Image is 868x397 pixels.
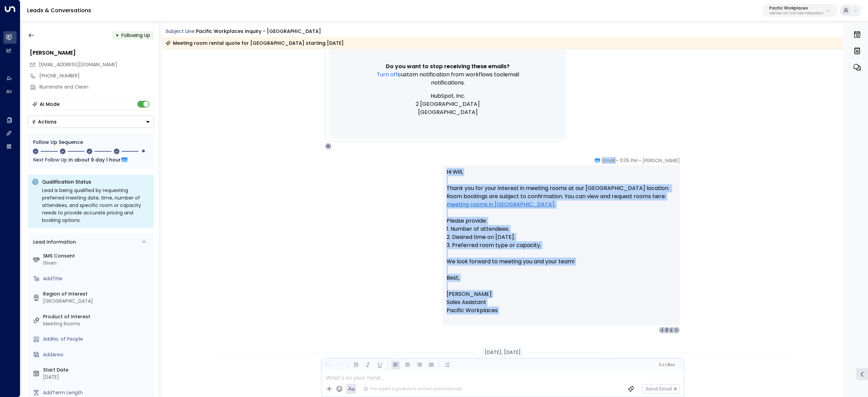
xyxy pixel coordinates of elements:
[196,28,321,35] div: Pacific Workplaces Inquiry - [GEOGRAPHIC_DATA]
[769,6,824,10] p: Pacific Workplaces
[39,72,154,79] div: [PHONE_NUMBER]
[620,157,637,164] span: 11:05 PM
[43,252,151,260] label: SMS Consent
[40,101,60,108] div: AI Mode
[68,156,121,164] span: In about 9 day 1 hour
[28,116,154,128] button: Actions
[673,327,680,334] div: I
[659,327,666,334] div: J
[616,157,618,164] span: •
[43,366,151,374] label: Start Date
[763,4,837,17] button: Pacific Workplacesa0687ae6-caf7-4c35-8de3-5d0dae502acf
[43,275,151,282] div: AddTitle
[43,320,151,327] div: Meeting Rooms
[43,351,151,358] div: AddArea
[336,361,344,369] button: Redo
[43,336,151,343] div: AddNo. of People
[639,157,641,164] span: •
[325,143,332,150] div: K
[43,298,151,305] div: [GEOGRAPHIC_DATA]
[42,187,150,224] div: Lead is being qualified by requesting preferred meeting date, time, number of attendees, and spec...
[683,371,696,384] img: 14_headshot.jpg
[377,71,398,79] a: Turn off
[116,29,119,41] div: •
[447,168,676,323] p: Hi Will, Thank you for your interest in meeting rooms at our [GEOGRAPHIC_DATA] location. Room boo...
[398,71,505,79] span: Custom notification from workflows tool
[39,61,117,68] span: illuminateandclean@gmail.com
[30,49,154,57] div: [PERSON_NAME]
[386,62,510,71] span: Do you want to stop receiving these emails?
[643,157,680,164] span: [PERSON_NAME]
[32,119,57,125] div: Actions
[363,386,462,392] div: The agent signature is added automatically
[43,389,151,396] div: AddTerm Length
[363,71,533,87] p: email notifications.
[121,32,150,39] span: Following Up
[482,347,524,357] div: [DATE], [DATE]
[602,157,615,164] span: Email
[668,327,675,334] div: L
[39,83,154,91] div: Illuminate and Clean
[683,157,696,171] img: 14_headshot.jpg
[664,327,670,334] div: 2
[33,139,149,146] div: Follow Up Sequence
[769,12,824,15] p: a0687ae6-caf7-4c35-8de3-5d0dae502acf
[42,178,150,185] p: Qualification Status
[363,92,533,116] p: HubSpot, Inc. 2 [GEOGRAPHIC_DATA] [GEOGRAPHIC_DATA]
[43,290,151,298] label: Region of Interest
[27,6,91,14] a: Leads & Conversations
[665,362,667,367] span: |
[31,239,76,246] div: Lead Information
[656,362,677,368] button: Cc|Bcc
[324,361,332,369] button: Undo
[39,61,117,68] span: [EMAIL_ADDRESS][DOMAIN_NAME]
[165,28,195,35] span: Subject Line:
[43,374,151,381] div: [DATE]
[165,40,344,46] div: Meeting room rental quote for [GEOGRAPHIC_DATA] starting [DATE]
[658,362,675,367] span: Cc Bcc
[43,313,151,320] label: Product of Interest
[43,260,151,267] div: Given
[447,201,554,209] a: meeting rooms in [GEOGRAPHIC_DATA]
[28,116,154,128] div: Button group with a nested menu
[33,156,149,164] div: Next Follow Up:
